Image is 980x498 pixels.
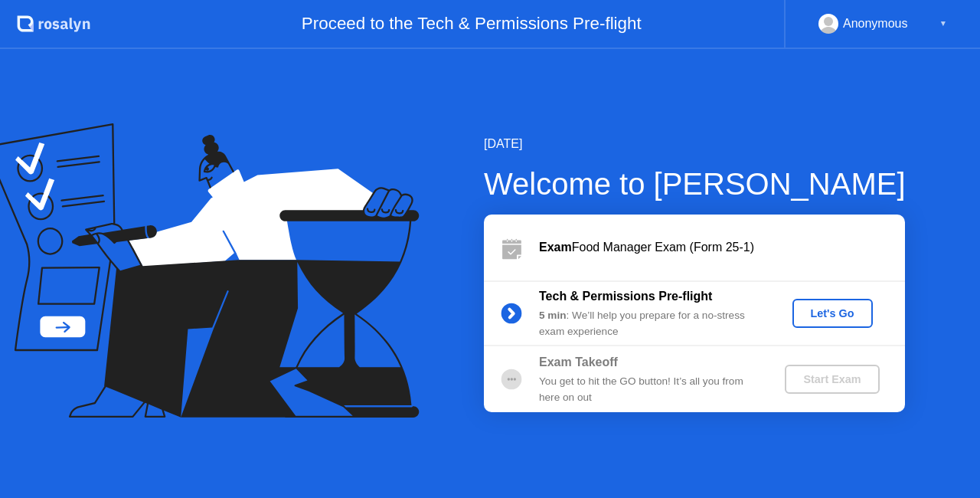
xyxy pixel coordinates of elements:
div: Food Manager Exam (Form 25-1) [539,238,905,257]
div: ▼ [939,14,947,34]
b: 5 min [539,310,567,321]
div: : We’ll help you prepare for a no-stress exam experience [539,308,759,339]
div: [DATE] [484,135,906,153]
button: Start Exam [785,365,879,394]
b: Exam Takeoff [539,355,618,369]
div: Welcome to [PERSON_NAME] [484,161,906,207]
div: You get to hit the GO button! It’s all you from here on out [539,374,759,405]
div: Anonymous [843,14,908,34]
div: Start Exam [791,373,873,385]
div: Let's Go [799,307,867,319]
b: Tech & Permissions Pre-flight [539,290,712,303]
b: Exam [539,241,572,254]
button: Let's Go [792,299,873,328]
